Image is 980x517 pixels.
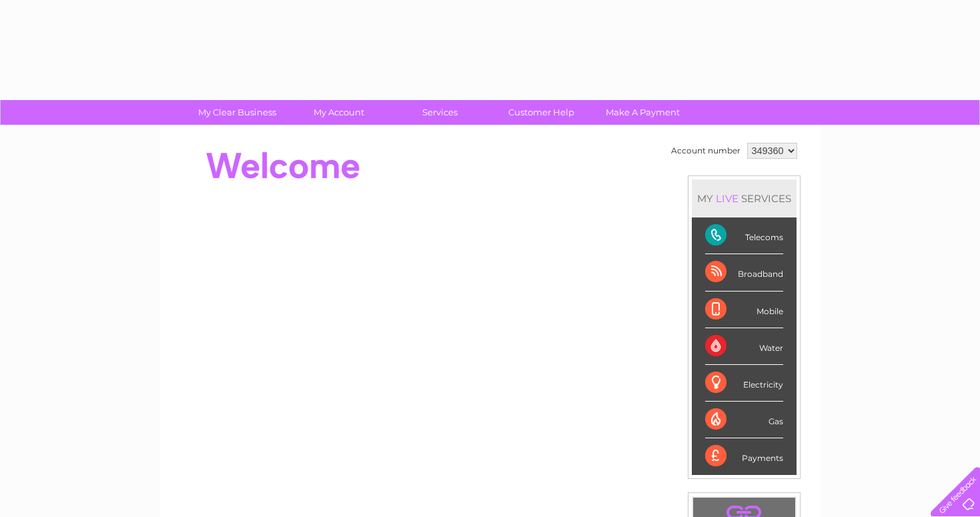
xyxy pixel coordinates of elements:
[668,139,744,162] td: Account number
[705,254,783,291] div: Broadband
[385,100,495,125] a: Services
[284,100,394,125] a: My Account
[705,438,783,474] div: Payments
[692,179,797,217] div: MY SERVICES
[713,192,741,205] div: LIVE
[705,217,783,254] div: Telecoms
[182,100,292,125] a: My Clear Business
[705,292,783,328] div: Mobile
[486,100,596,125] a: Customer Help
[705,402,783,438] div: Gas
[588,100,698,125] a: Make A Payment
[705,328,783,365] div: Water
[705,365,783,402] div: Electricity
